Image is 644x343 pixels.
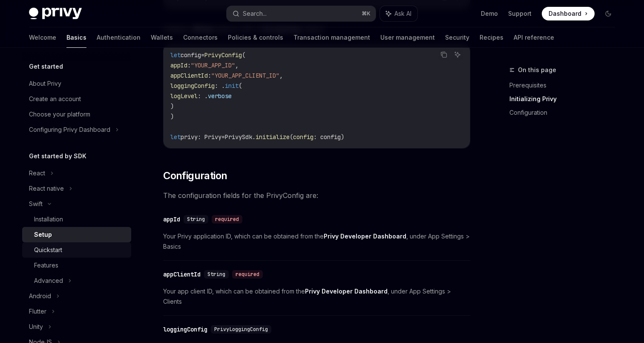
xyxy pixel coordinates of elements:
div: About Privy [29,78,61,89]
span: verbose [208,92,232,100]
div: Installation [34,214,63,224]
div: required [232,270,263,279]
a: Configuration [509,106,622,119]
div: Create an account [29,94,81,104]
div: React native [29,183,64,194]
span: = [201,51,204,59]
a: Policies & controls [228,27,283,48]
a: Privy Developer Dashboard [324,233,406,240]
a: User management [380,27,435,48]
span: ) [170,102,174,110]
strong: Privy Developer Dashboard [324,233,406,240]
div: Search... [243,9,267,19]
div: Features [34,260,58,270]
span: : [208,72,211,79]
span: Dashboard [549,9,581,18]
div: appId [163,215,180,224]
a: Support [508,9,532,18]
div: Choose your platform [29,109,90,119]
div: Unity [29,322,43,332]
span: Your app client ID, which can be obtained from the , under App Settings > Clients [163,286,470,307]
a: Choose your platform [22,107,131,122]
button: Search...⌘K [227,6,376,21]
span: privy: Privy [181,133,221,141]
img: dark logo [29,8,82,20]
span: config [293,133,313,141]
a: Welcome [29,27,56,48]
a: Prerequisites [509,78,622,92]
span: The configuration fields for the PrivyConfig are: [163,189,470,201]
a: Dashboard [542,7,595,20]
span: = [221,133,225,141]
span: logLevel [170,92,198,100]
a: Recipes [480,27,503,48]
span: loggingConfig [170,82,215,90]
div: Swift [29,199,43,209]
div: Configuring Privy Dashboard [29,125,110,135]
h5: Get started by SDK [29,151,86,161]
div: Flutter [29,306,46,317]
a: Quickstart [22,242,131,258]
span: String [207,271,225,278]
div: appClientId [163,270,201,279]
span: Configuration [163,169,227,183]
span: ( [239,82,242,90]
span: , [235,61,239,69]
span: "YOUR_APP_ID" [191,61,235,69]
div: Advanced [34,276,63,286]
a: About Privy [22,76,131,91]
div: Setup [34,230,52,240]
a: Installation [22,212,131,227]
span: config [181,51,201,59]
a: API reference [514,27,554,48]
button: Ask AI [452,49,463,60]
h5: Get started [29,61,63,72]
div: Quickstart [34,245,62,255]
span: let [170,51,181,59]
a: Create an account [22,91,131,107]
a: Demo [481,9,498,18]
span: PrivyLoggingConfig [214,326,268,333]
a: Wallets [151,27,173,48]
span: appClientId [170,72,208,79]
span: Ask AI [394,9,411,18]
span: PrivySdk. [225,133,256,141]
a: Privy Developer Dashboard [305,288,388,295]
span: Your Privy application ID, which can be obtained from the , under App Settings > Basics [163,231,470,252]
a: Setup [22,227,131,242]
span: String [187,216,205,223]
span: ⌘ K [362,10,371,17]
a: Security [445,27,469,48]
a: Features [22,258,131,273]
span: PrivyConfig [204,51,242,59]
span: , [279,72,283,79]
span: initialize [256,133,290,141]
a: Connectors [183,27,218,48]
span: : . [215,82,225,90]
div: required [212,215,242,224]
div: Android [29,291,51,301]
button: Ask AI [380,6,417,21]
a: Basics [66,27,86,48]
span: let [170,133,181,141]
a: Authentication [97,27,141,48]
div: React [29,168,45,178]
span: ( [290,133,293,141]
button: Toggle dark mode [601,7,615,20]
strong: Privy Developer Dashboard [305,288,388,295]
span: ( [242,51,245,59]
span: "YOUR_APP_CLIENT_ID" [211,72,279,79]
a: Transaction management [293,27,370,48]
span: init [225,82,239,90]
span: : . [198,92,208,100]
span: ) [170,113,174,120]
span: : config) [313,133,344,141]
span: On this page [518,65,556,75]
span: : [187,61,191,69]
a: Initializing Privy [509,92,622,106]
span: appId [170,61,187,69]
button: Copy the contents from the code block [438,49,449,60]
div: loggingConfig [163,325,207,334]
